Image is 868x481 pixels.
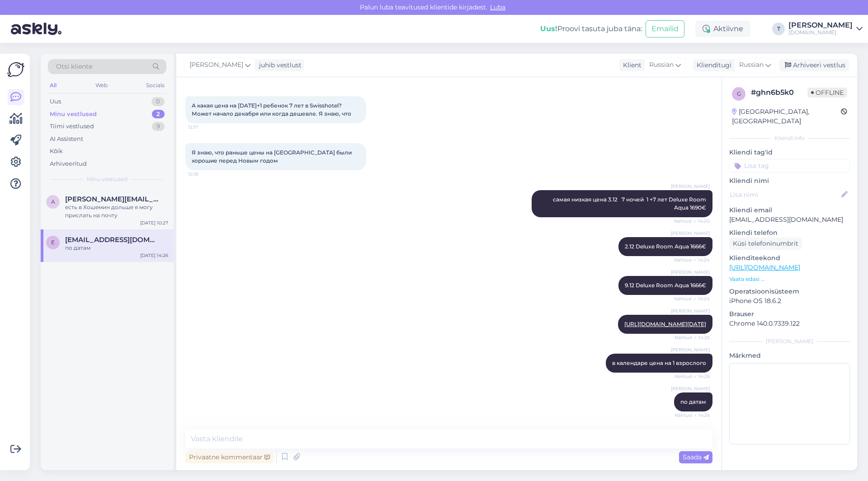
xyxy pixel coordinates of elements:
[188,171,222,177] span: 12:18
[729,275,850,283] p: Vaata edasi ...
[192,102,351,117] span: А какая цена на [DATE]+1 ребенок 7 лет в Swisshotel? Может начало декабря или когда дешевле. Я зн...
[729,296,850,306] p: iPhone OS 18.6.2
[140,252,168,259] div: [DATE] 14:26
[540,24,557,33] b: Uus!
[671,269,710,276] span: [PERSON_NAME]
[671,183,710,190] span: [PERSON_NAME]
[624,321,706,327] a: [URL][DOMAIN_NAME][DATE]
[730,190,840,200] input: Lisa nimi
[729,159,850,173] input: Lisa tag
[732,107,841,126] div: [GEOGRAPHIC_DATA], [GEOGRAPHIC_DATA]
[152,110,165,119] div: 2
[51,239,55,246] span: E
[680,398,706,405] span: по датам
[788,22,853,29] div: [PERSON_NAME]
[729,337,850,346] div: [PERSON_NAME]
[255,61,302,70] div: juhib vestlust
[671,308,710,314] span: [PERSON_NAME]
[729,263,800,271] a: [URL][DOMAIN_NAME]
[87,175,127,183] span: Minu vestlused
[50,135,83,144] div: AI Assistent
[729,287,850,296] p: Operatsioonisüsteem
[729,238,802,250] div: Küsi telefoninumbrit
[625,282,706,289] span: 9.12 Deluxe Room Aqua 1666€
[50,97,61,106] div: Uus
[65,244,168,252] div: по датам
[751,87,807,98] div: # ghn6b5k0
[619,61,642,70] div: Klient
[693,61,731,70] div: Klienditugi
[553,196,708,211] span: cамая низкая цена 3.12 7 ночей 1 +7 лет Deluxe Room Aqua 1690€
[646,20,684,37] button: Emailid
[188,124,222,131] span: 12:17
[50,159,87,168] div: Arhiveeritud
[729,134,850,142] div: Kliendi info
[695,21,750,37] div: Aktiivne
[151,97,165,106] div: 0
[671,230,710,237] span: [PERSON_NAME]
[140,219,168,226] div: [DATE] 10:27
[729,176,850,186] p: Kliendi nimi
[779,59,849,71] div: Arhiveeri vestlus
[729,228,850,238] p: Kliendi telefon
[94,79,109,91] div: Web
[675,412,710,419] span: Nähtud ✓ 14:26
[192,149,353,164] span: Я знаю, что раньше цены на [GEOGRAPHIC_DATA] были хорошие перед Новым годом
[729,319,850,328] p: Chrome 140.0.7339.122
[729,205,850,215] p: Kliendi email
[671,385,710,392] span: [PERSON_NAME]
[788,22,863,36] a: [PERSON_NAME][DOMAIN_NAME]
[50,147,63,156] div: Kõik
[50,110,97,119] div: Minu vestlused
[48,79,58,91] div: All
[729,309,850,319] p: Brauser
[729,215,850,224] p: [EMAIL_ADDRESS][DOMAIN_NAME]
[671,346,710,353] span: [PERSON_NAME]
[612,360,706,366] span: в календаре цена на 1 взрослого
[50,122,94,131] div: Tiimi vestlused
[737,90,741,97] span: g
[739,60,764,70] span: Russian
[144,79,166,91] div: Socials
[649,60,674,70] span: Russian
[625,243,706,250] span: 2.12 Deluxe Room Aqua 1666€
[51,198,55,205] span: a
[65,236,159,244] span: EvgeniyaEseniya2018@gmail.com
[540,23,642,34] div: Proovi tasuta juba täna:
[729,253,850,263] p: Klienditeekond
[683,453,709,461] span: Saada
[807,88,847,98] span: Offline
[487,3,508,11] span: Luba
[674,257,710,263] span: Nähtud ✓ 14:24
[772,23,785,35] div: T
[56,62,92,71] span: Otsi kliente
[674,295,710,302] span: Nähtud ✓ 14:24
[675,334,710,341] span: Nähtud ✓ 14:25
[152,122,165,131] div: 9
[729,148,850,157] p: Kliendi tag'id
[185,451,274,463] div: Privaatne kommentaar
[674,218,710,224] span: Nähtud ✓ 14:20
[729,351,850,360] p: Märkmed
[675,373,710,380] span: Nähtud ✓ 14:26
[65,203,168,219] div: есть в Хошемин дольше я могу прислать на почту
[65,195,159,203] span: anastassia.semjonova94@gmail.com
[788,29,853,36] div: [DOMAIN_NAME]
[189,60,243,70] span: [PERSON_NAME]
[7,61,24,78] img: Askly Logo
